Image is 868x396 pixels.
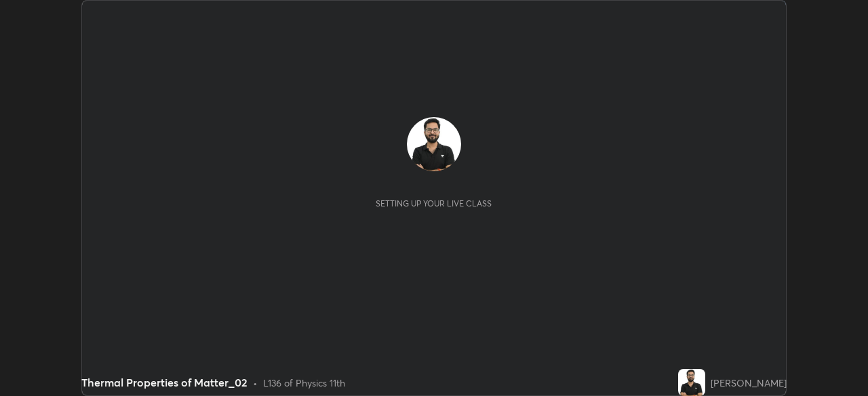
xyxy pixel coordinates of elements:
div: • [253,376,258,390]
img: 3ea2000428aa4a359c25bd563e59faa7.jpg [678,369,705,396]
div: L136 of Physics 11th [263,376,345,390]
img: 3ea2000428aa4a359c25bd563e59faa7.jpg [407,117,461,171]
div: [PERSON_NAME] [711,376,787,390]
div: Setting up your live class [376,198,492,208]
div: Thermal Properties of Matter_02 [81,374,248,391]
